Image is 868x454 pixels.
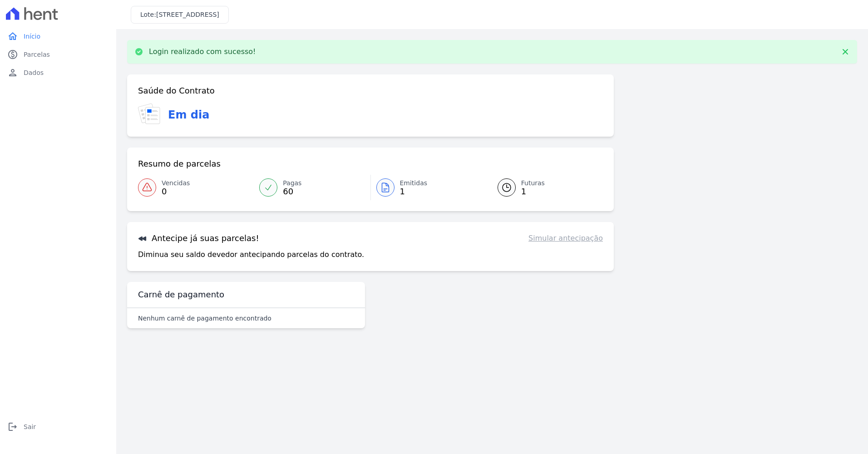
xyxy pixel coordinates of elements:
span: Pagas [283,178,301,188]
i: person [7,67,18,78]
span: 0 [162,188,190,195]
span: Parcelas [24,50,50,59]
span: Sair [24,422,36,431]
i: logout [7,421,18,432]
a: Vencidas 0 [138,175,254,200]
h3: Resumo de parcelas [138,158,221,169]
span: 1 [400,188,428,195]
span: Futuras [521,178,545,188]
span: 60 [283,188,301,195]
span: [STREET_ADDRESS] [156,11,219,18]
span: Início [24,32,40,41]
h3: Lote: [140,10,219,20]
a: Emitidas 1 [371,175,487,200]
h3: Antecipe já suas parcelas! [138,233,259,244]
a: Simular antecipação [528,233,603,244]
p: Login realizado com sucesso! [149,47,256,56]
span: Emitidas [400,178,428,188]
p: Nenhum carnê de pagamento encontrado [138,314,271,323]
i: home [7,31,18,42]
span: Dados [24,68,44,77]
i: paid [7,49,18,60]
h3: Em dia [168,107,209,123]
p: Diminua seu saldo devedor antecipando parcelas do contrato. [138,249,364,260]
a: Pagas 60 [254,175,370,200]
a: paidParcelas [4,45,113,64]
a: Futuras 1 [487,175,603,200]
span: 1 [521,188,545,195]
a: logoutSair [4,418,113,436]
a: homeInício [4,27,113,45]
h3: Carnê de pagamento [138,289,224,300]
span: Vencidas [162,178,190,188]
h3: Saúde do Contrato [138,85,215,96]
a: personDados [4,64,113,82]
